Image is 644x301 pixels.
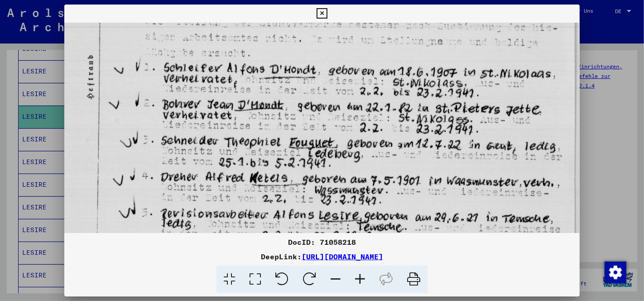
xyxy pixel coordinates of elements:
div: DocID: 71058218 [64,237,580,248]
div: DeepLink: [64,251,580,262]
img: Zustimmung ändern [605,262,626,283]
div: Zustimmung ändern [604,261,626,283]
a: [URL][DOMAIN_NAME] [302,252,383,261]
